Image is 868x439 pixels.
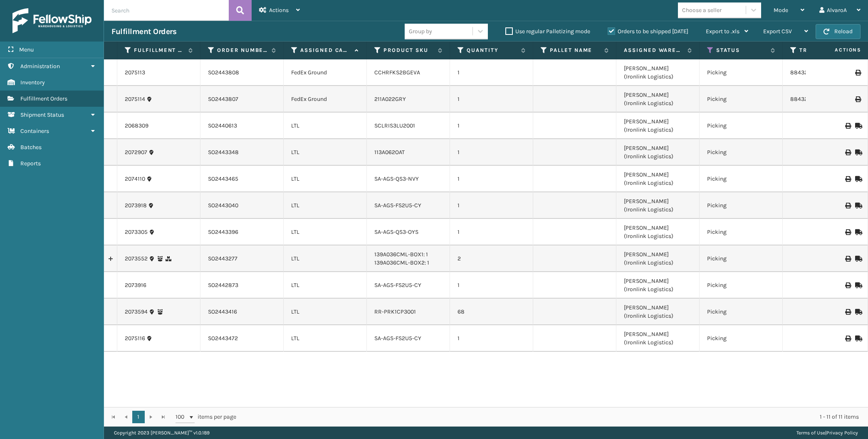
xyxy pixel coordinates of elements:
a: 884323020381 [790,96,830,103]
div: Group by [409,27,432,36]
td: Picking [700,113,783,139]
td: LTL [284,192,367,219]
td: SO2440613 [200,113,284,139]
label: Quantity [467,47,517,54]
td: [PERSON_NAME] (Ironlink Logistics) [616,86,700,113]
a: SA-AGS-FS2U5-CY [374,282,421,289]
td: 1 [450,113,533,139]
label: Orders to be shipped [DATE] [608,28,688,35]
td: Picking [700,299,783,325]
i: Mark as Shipped [855,282,860,288]
td: 1 [450,86,533,113]
label: Status [716,47,767,54]
td: 2 [450,245,533,272]
i: Print BOL [845,203,850,208]
td: LTL [284,245,367,272]
td: [PERSON_NAME] (Ironlink Logistics) [616,192,700,219]
a: 2073916 [125,281,146,289]
span: 100 [176,413,188,421]
p: Copyright 2023 [PERSON_NAME]™ v 1.0.189 [114,427,210,439]
span: Actions [809,43,866,57]
a: 2073552 [125,255,148,263]
td: [PERSON_NAME] (Ironlink Logistics) [616,166,700,192]
td: [PERSON_NAME] (Ironlink Logistics) [616,272,700,299]
a: 139A036CML-BOX1: 1 [374,251,428,258]
td: LTL [284,299,367,325]
i: Mark as Shipped [855,229,860,235]
h3: Fulfillment Orders [111,27,176,37]
i: Print BOL [845,309,850,315]
td: [PERSON_NAME] (Ironlink Logistics) [616,113,700,139]
td: Picking [700,86,783,113]
td: [PERSON_NAME] (Ironlink Logistics) [616,139,700,166]
td: SO2442873 [200,272,284,299]
td: FedEx Ground [284,59,367,86]
label: Assigned Carrier Service [300,47,351,54]
td: FedEx Ground [284,86,367,113]
a: 113A062OAT [374,149,405,156]
a: 884323018370 [790,69,830,76]
td: 1 [450,139,533,166]
button: Reload [816,24,861,39]
a: 1 [132,411,145,423]
td: Picking [700,272,783,299]
i: Mark as Shipped [855,150,860,155]
i: Print Label [855,70,860,76]
a: Terms of Use [796,430,825,436]
td: [PERSON_NAME] (Ironlink Logistics) [616,325,700,352]
a: 2073918 [125,201,147,210]
td: SO2443348 [200,139,284,166]
a: Privacy Policy [826,430,858,436]
i: Print BOL [845,150,850,155]
td: Picking [700,59,783,86]
a: RR-PRK1CP3001 [374,308,416,315]
td: SO2443808 [200,59,284,86]
td: [PERSON_NAME] (Ironlink Logistics) [616,219,700,245]
i: Print BOL [845,282,850,288]
label: Tracking Number [799,47,850,54]
td: SO2443277 [200,245,284,272]
a: 2072907 [125,148,147,157]
span: Mode [774,7,788,14]
td: 68 [450,299,533,325]
span: Shipment Status [20,111,64,118]
label: Order Number [217,47,267,54]
a: 2075116 [125,334,145,343]
i: Print BOL [845,123,850,129]
a: 2075113 [125,69,145,77]
td: LTL [284,113,367,139]
td: 1 [450,166,533,192]
a: 211A022GRY [374,96,406,103]
i: Print BOL [845,176,850,182]
label: Pallet Name [550,47,600,54]
td: LTL [284,139,367,166]
td: Picking [700,166,783,192]
div: | [796,427,858,439]
span: items per page [176,411,236,423]
td: Picking [700,245,783,272]
i: Mark as Shipped [855,203,860,208]
td: 1 [450,219,533,245]
td: 1 [450,59,533,86]
td: Picking [700,325,783,352]
a: 2075114 [125,95,145,103]
i: Mark as Shipped [855,123,860,129]
label: Use regular Palletizing mode [505,28,590,35]
i: Mark as Shipped [855,256,860,262]
div: 1 - 11 of 11 items [248,413,859,421]
td: SO2443472 [200,325,284,352]
a: 139A036CML-BOX2: 1 [374,259,429,266]
img: logo [12,8,91,33]
a: SA-AGS-QS3-OYS [374,228,418,235]
a: SA-AGS-QS3-NVY [374,175,419,182]
label: Assigned Warehouse [624,47,683,54]
td: SO2443465 [200,166,284,192]
span: Batches [20,144,42,151]
a: SA-AGS-FS2U5-CY [374,202,421,209]
a: 2068309 [125,122,148,130]
span: Inventory [20,79,45,86]
i: Mark as Shipped [855,309,860,315]
span: Export to .xls [706,28,739,35]
td: Picking [700,139,783,166]
td: 1 [450,272,533,299]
